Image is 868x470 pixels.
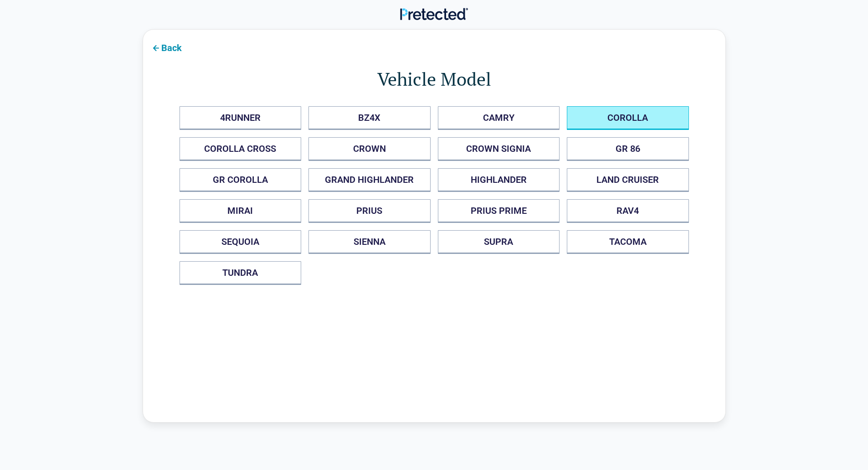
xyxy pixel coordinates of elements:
button: GR 86 [567,137,689,161]
button: HIGHLANDER [438,168,560,192]
button: CROWN [308,137,431,161]
button: CROWN SIGNIA [438,137,560,161]
button: SEQUOIA [180,230,302,254]
button: PRIUS PRIME [438,199,560,223]
h1: Vehicle Model [180,66,689,92]
button: PRIUS [308,199,431,223]
button: SIENNA [308,230,431,254]
button: GRAND HIGHLANDER [308,168,431,192]
button: MIRAI [180,199,302,223]
button: CAMRY [438,106,560,130]
button: LAND CRUISER [567,168,689,192]
button: SUPRA [438,230,560,254]
button: 4RUNNER [180,106,302,130]
button: BZ4X [308,106,431,130]
button: TACOMA [567,230,689,254]
button: RAV4 [567,199,689,223]
button: GR COROLLA [180,168,302,192]
button: COROLLA [567,106,689,130]
button: COROLLA CROSS [180,137,302,161]
button: TUNDRA [180,261,302,285]
button: Back [143,37,189,57]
